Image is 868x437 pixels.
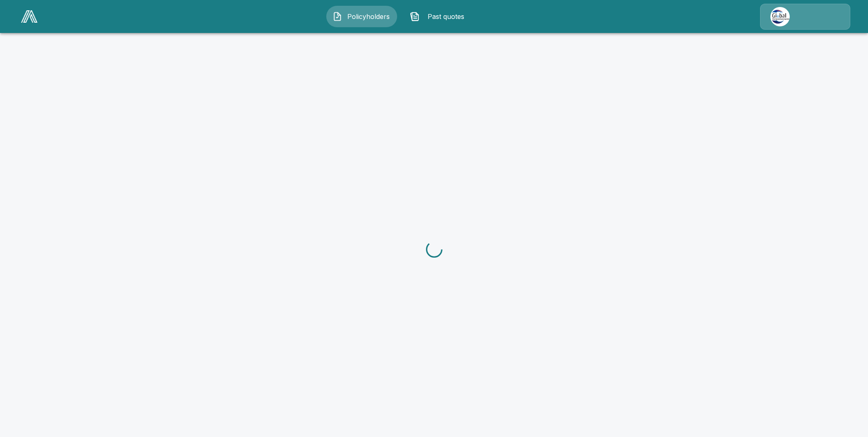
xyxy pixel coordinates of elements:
[404,6,475,27] button: Past quotes IconPast quotes
[423,12,468,21] span: Past quotes
[326,6,397,27] button: Policyholders IconPolicyholders
[332,12,342,21] img: Policyholders Icon
[410,12,420,21] img: Past quotes Icon
[346,12,391,21] span: Policyholders
[21,10,37,23] img: AA Logo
